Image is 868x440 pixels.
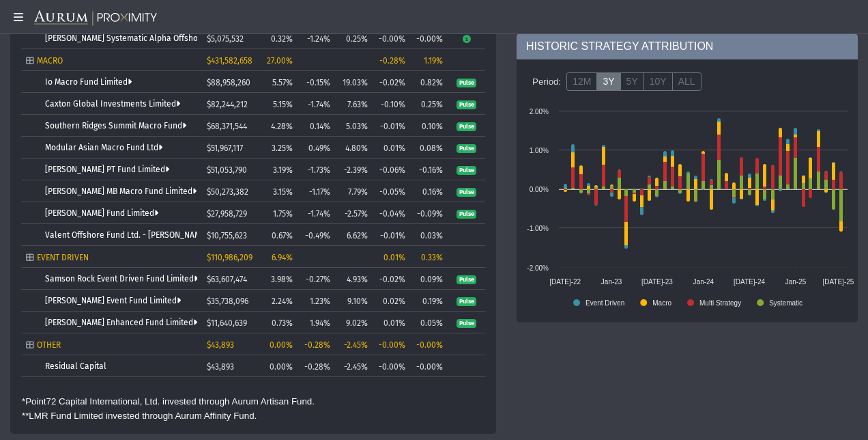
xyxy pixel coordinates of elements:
[335,115,373,137] td: 5.03%
[272,318,293,328] span: 0.73%
[457,100,476,110] span: Pulse
[207,297,248,306] span: $35,738,096
[457,188,476,197] span: Pulse
[267,56,293,66] span: 27.00%
[270,362,293,372] span: 0.00%
[207,253,252,262] span: $110,986,209
[335,312,373,333] td: 9.02%
[273,165,293,175] span: 3.19%
[335,202,373,224] td: -2.57%
[37,340,61,350] span: OTHER
[271,122,293,131] span: 4.28%
[457,165,476,174] a: Pulse
[410,268,448,290] td: 0.09%
[335,224,373,246] td: 6.62%
[373,355,410,377] td: -0.00%
[785,278,807,286] text: Jan-25
[340,340,368,350] div: -2.45%
[335,137,373,159] td: 4.80%
[207,78,250,87] span: $88,958,260
[530,186,549,193] text: 0.00%
[21,395,315,409] td: *Point72 Capital International, Ltd. invested through Aurum Artisan Fund.
[272,78,293,87] span: 5.57%
[734,278,765,286] text: [DATE]-24
[457,296,476,305] a: Pulse
[457,319,476,329] span: Pulse
[377,340,405,350] div: -0.00%
[457,318,476,327] a: Pulse
[45,318,197,327] a: [PERSON_NAME] Enhanced Fund Limited
[207,209,247,219] span: $27,958,729
[272,231,293,240] span: 0.67%
[457,121,476,130] a: Pulse
[652,299,671,307] text: Macro
[643,72,673,92] label: 10Y
[298,355,335,377] td: -0.28%
[457,208,476,218] a: Pulse
[335,180,373,202] td: 7.79%
[457,274,476,284] a: Pulse
[207,56,252,66] span: $431,582,658
[373,27,410,49] td: -0.00%
[457,79,476,88] span: Pulse
[373,312,410,333] td: 0.01%
[373,71,410,93] td: -0.02%
[410,159,448,180] td: -0.16%
[410,312,448,333] td: 0.05%
[457,99,476,109] a: Pulse
[457,143,476,152] a: Pulse
[298,93,335,115] td: -1.74%
[45,143,162,152] a: Modular Asian Macro Fund Ltd
[373,93,410,115] td: -0.10%
[298,27,335,49] td: -1.24%
[335,268,373,290] td: 4.93%
[21,409,315,423] td: **LMR Fund Limited invested through Aurum Affinity Fund.
[45,274,198,284] a: Samson Rock Event Driven Fund Limited
[207,34,244,44] span: $5,075,532
[298,268,335,290] td: -0.27%
[410,137,448,159] td: 0.08%
[45,296,181,305] a: [PERSON_NAME] Event Fund Limited
[207,187,248,197] span: $50,273,382
[298,202,335,224] td: -1.74%
[302,340,330,350] div: -0.28%
[527,70,566,94] div: Period:
[410,27,448,49] td: -0.00%
[298,71,335,93] td: -0.15%
[566,72,597,92] label: 12M
[457,122,476,132] span: Pulse
[298,137,335,159] td: 0.49%
[415,253,443,262] div: 0.33%
[45,99,180,109] a: Caxton Global Investments Limited
[693,278,714,286] text: Jan-24
[530,108,549,115] text: 2.00%
[45,187,197,196] a: [PERSON_NAME] MB Macro Fund Limited
[207,340,234,350] span: $43,893
[45,77,132,87] a: Io Macro Fund Limited
[373,202,410,224] td: -0.04%
[377,56,405,66] div: -0.28%
[335,93,373,115] td: 7.63%
[672,72,701,92] label: ALL
[298,224,335,246] td: -0.49%
[549,278,581,286] text: [DATE]-22
[298,290,335,312] td: 1.23%
[34,10,157,27] img: Aurum-Proximity%20white.svg
[373,159,410,180] td: -0.06%
[45,121,186,130] a: Southern Ridges Summit Macro Fund
[457,297,476,307] span: Pulse
[457,275,476,285] span: Pulse
[620,72,644,92] label: 5Y
[45,230,273,240] a: Valent Offshore Fund Ltd. - [PERSON_NAME] Class 2x Shares
[410,93,448,115] td: 0.25%
[298,115,335,137] td: 0.14%
[769,299,802,307] text: Systematic
[272,143,293,153] span: 3.25%
[410,290,448,312] td: 0.19%
[517,33,858,59] div: HISTORIC STRATEGY ATTRIBUTION
[410,202,448,224] td: -0.09%
[601,278,622,286] text: Jan-23
[273,100,293,109] span: 5.15%
[45,361,106,371] a: Residual Capital
[298,312,335,333] td: 1.94%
